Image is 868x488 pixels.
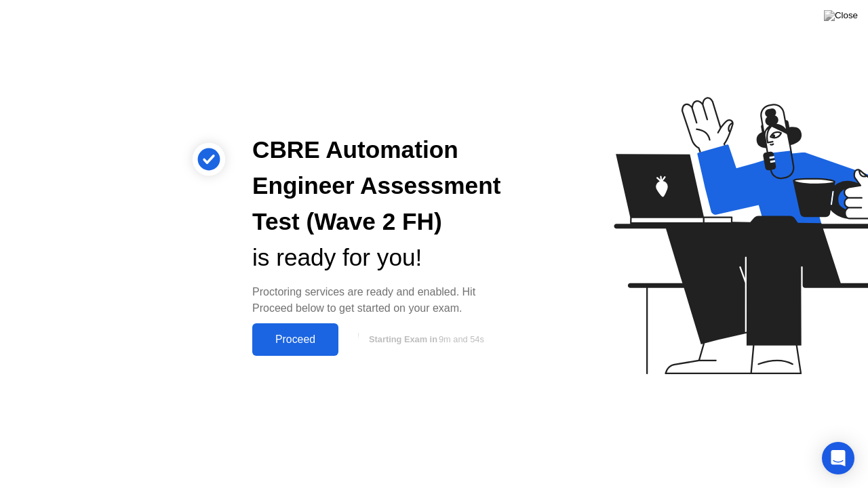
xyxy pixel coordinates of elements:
button: Proceed [252,323,338,356]
div: Proceed [256,333,334,346]
div: is ready for you! [252,240,505,276]
div: Proctoring services are ready and enabled. Hit Proceed below to get started on your exam. [252,284,505,317]
img: Close [824,10,858,21]
div: Open Intercom Messenger [822,442,854,474]
span: 9m and 54s [439,334,484,344]
button: Starting Exam in9m and 54s [345,327,505,352]
div: CBRE Automation Engineer Assessment Test (Wave 2 FH) [252,132,505,239]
